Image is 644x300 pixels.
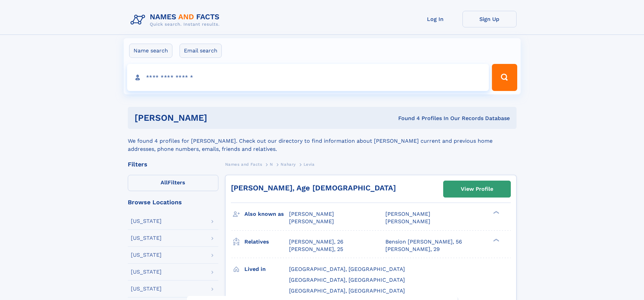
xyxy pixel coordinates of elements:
[161,179,168,186] span: All
[128,175,218,191] label: Filters
[289,287,405,294] span: [GEOGRAPHIC_DATA], [GEOGRAPHIC_DATA]
[461,181,493,197] div: View Profile
[444,181,510,197] a: View Profile
[289,238,343,246] a: [PERSON_NAME], 26
[135,114,303,122] h1: [PERSON_NAME]
[131,286,162,292] div: [US_STATE]
[289,218,334,225] span: [PERSON_NAME]
[408,11,462,27] a: Log In
[281,160,296,168] a: Nahary
[128,129,517,153] div: We found 4 profiles for [PERSON_NAME]. Check out our directory to find information about [PERSON_...
[244,263,289,275] h3: Lived in
[289,246,343,253] a: [PERSON_NAME], 25
[270,162,273,167] span: N
[128,199,218,205] div: Browse Locations
[492,64,517,91] button: Search Button
[289,277,405,283] span: [GEOGRAPHIC_DATA], [GEOGRAPHIC_DATA]
[492,210,500,215] div: ❯
[129,44,172,58] label: Name search
[270,160,273,168] a: N
[127,64,489,91] input: search input
[385,218,430,225] span: [PERSON_NAME]
[462,11,517,27] a: Sign Up
[231,184,396,192] a: [PERSON_NAME], Age [DEMOGRAPHIC_DATA]
[385,238,462,246] a: Bension [PERSON_NAME], 56
[131,235,162,241] div: [US_STATE]
[492,238,500,242] div: ❯
[304,162,315,167] span: Levia
[131,269,162,275] div: [US_STATE]
[225,160,262,168] a: Names and Facts
[180,44,222,58] label: Email search
[128,11,225,29] img: Logo Names and Facts
[244,236,289,248] h3: Relatives
[131,218,162,224] div: [US_STATE]
[131,252,162,258] div: [US_STATE]
[303,115,510,122] div: Found 4 Profiles In Our Records Database
[289,266,405,272] span: [GEOGRAPHIC_DATA], [GEOGRAPHIC_DATA]
[128,161,218,167] div: Filters
[385,246,440,253] a: [PERSON_NAME], 29
[244,208,289,220] h3: Also known as
[281,162,296,167] span: Nahary
[289,211,334,217] span: [PERSON_NAME]
[385,211,430,217] span: [PERSON_NAME]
